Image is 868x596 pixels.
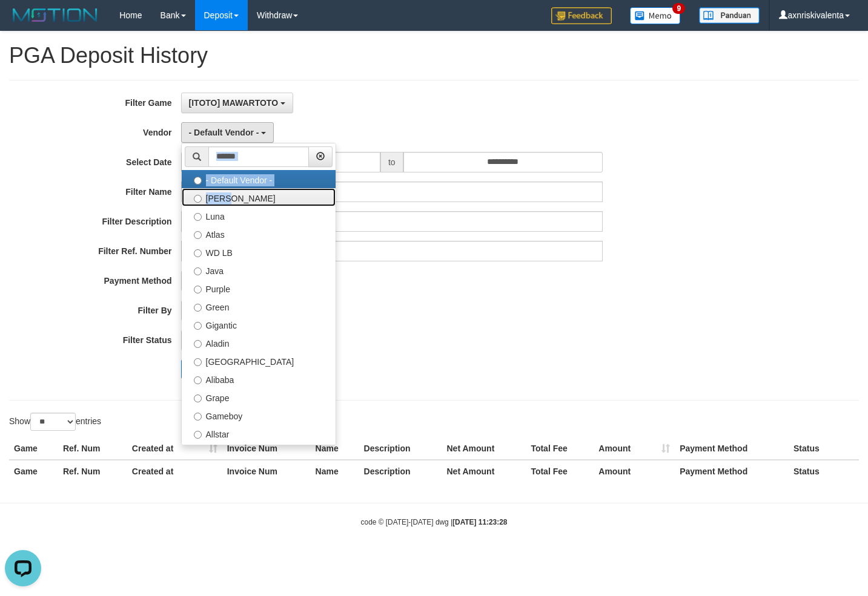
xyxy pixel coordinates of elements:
label: Aladin [182,333,336,352]
label: Grape [182,388,336,406]
th: Amount [594,437,675,460]
input: Luna [194,213,202,221]
label: WD LB [182,243,336,261]
span: to [380,152,403,172]
th: Payment Method [675,437,789,460]
label: Alibaba [182,370,336,388]
th: Created at [127,460,222,482]
th: Net Amount [442,460,526,482]
input: Allstar [194,431,202,439]
th: Net Amount [442,437,526,460]
th: Status [789,460,859,482]
button: Open LiveChat chat widget [5,5,41,41]
th: Name [311,460,359,482]
input: [PERSON_NAME] [194,195,202,203]
input: Alibaba [194,376,202,384]
img: Button%20Memo.svg [630,7,681,24]
small: code © [DATE]-[DATE] dwg | [361,518,508,526]
span: [ITOTO] MAWARTOTO [189,98,279,108]
label: Java [182,261,336,279]
span: 9 [672,3,685,14]
label: Green [182,297,336,315]
img: panduan.png [699,7,760,24]
th: Invoice Num [222,437,311,460]
label: Xtr [182,442,336,460]
h1: PGA Deposit History [9,44,859,68]
label: Atlas [182,224,336,243]
select: Showentries [30,413,76,431]
input: Aladin [194,340,202,348]
th: Game [9,437,58,460]
input: Gigantic [194,322,202,330]
input: Purple [194,286,202,293]
label: Luna [182,206,336,224]
th: Amount [594,460,675,482]
input: [GEOGRAPHIC_DATA] [194,358,202,366]
input: Gameboy [194,413,202,421]
label: - Default Vendor - [182,170,336,188]
th: Total Fee [526,460,594,482]
label: Allstar [182,424,336,442]
input: WD LB [194,249,202,257]
th: Ref. Num [58,437,127,460]
img: Feedback.jpg [551,7,612,24]
button: - Default Vendor - [181,122,274,143]
label: Gigantic [182,315,336,333]
input: Green [194,304,202,312]
th: Name [311,437,359,460]
th: Total Fee [526,437,594,460]
th: Game [9,460,58,482]
input: Java [194,267,202,275]
th: Description [359,460,442,482]
input: Atlas [194,231,202,239]
th: Description [359,437,442,460]
img: MOTION_logo.png [9,6,101,24]
label: Gameboy [182,406,336,424]
label: Purple [182,279,336,297]
th: Payment Method [675,460,789,482]
th: Invoice Num [222,460,311,482]
th: Created at [127,437,222,460]
th: Ref. Num [58,460,127,482]
strong: [DATE] 11:23:28 [452,518,507,526]
th: Status [789,437,859,460]
button: [ITOTO] MAWARTOTO [181,93,293,113]
input: - Default Vendor - [194,177,202,185]
label: Show entries [9,413,101,431]
label: [PERSON_NAME] [182,188,336,206]
span: - Default Vendor - [189,128,259,137]
input: Grape [194,395,202,402]
label: [GEOGRAPHIC_DATA] [182,352,336,370]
